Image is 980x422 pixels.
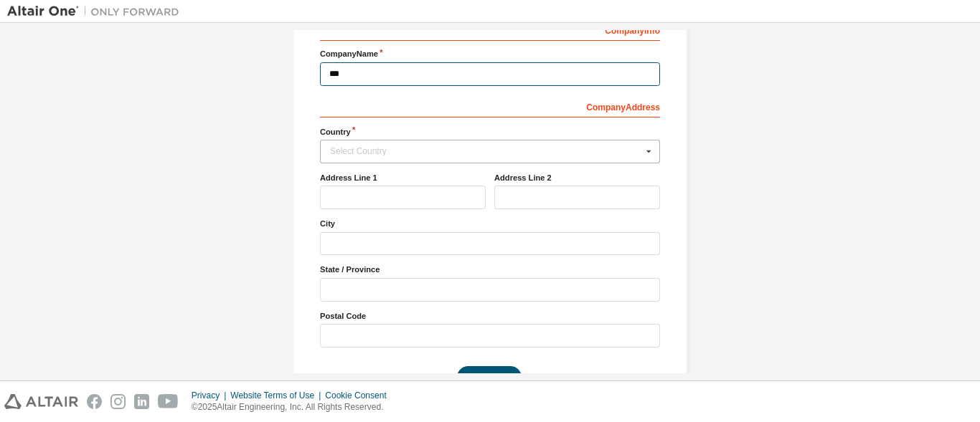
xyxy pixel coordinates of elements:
label: Address Line 2 [494,172,660,183]
div: Company Address [320,95,660,118]
img: instagram.svg [110,394,126,409]
div: Company Info [320,18,660,41]
p: © 2025 Altair Engineering, Inc. All Rights Reserved. [192,401,395,413]
button: Next [457,366,522,388]
label: Country [320,126,660,138]
label: Postal Code [320,310,660,322]
div: Privacy [192,390,230,401]
label: City [320,218,660,229]
label: State / Province [320,264,660,275]
img: Altair One [7,4,187,19]
div: Select Country [330,147,642,155]
label: Address Line 1 [320,172,486,183]
img: linkedin.svg [134,394,149,409]
div: Website Terms of Use [230,390,325,401]
img: youtube.svg [158,394,179,409]
img: altair_logo.svg [4,394,78,409]
div: Cookie Consent [325,390,395,401]
label: Company Name [320,48,660,59]
img: facebook.svg [87,394,102,409]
